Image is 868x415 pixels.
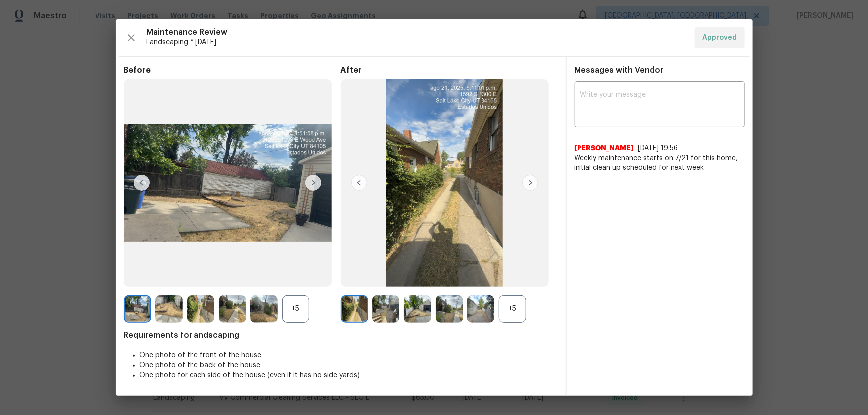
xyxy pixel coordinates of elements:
[140,370,558,380] li: One photo for each side of the house (even if it has no side yards)
[575,66,664,74] span: Messages with Vendor
[575,153,745,173] span: Weekly maintenance starts on 7/21 for this home, initial clean up scheduled for next week
[282,295,309,323] div: +5
[147,27,687,37] span: Maintenance Review
[140,360,558,370] li: One photo of the back of the house
[124,331,558,340] span: Requirements for landscaping
[140,350,558,360] li: One photo of the front of the house
[351,175,367,191] img: left-chevron-button-url
[147,37,687,47] span: Landscaping * [DATE]
[305,175,321,191] img: right-chevron-button-url
[124,65,341,75] span: Before
[522,175,538,191] img: right-chevron-button-url
[638,145,678,152] span: [DATE] 19:56
[499,295,526,323] div: +5
[341,65,558,75] span: After
[575,143,634,153] span: [PERSON_NAME]
[134,175,150,191] img: left-chevron-button-url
